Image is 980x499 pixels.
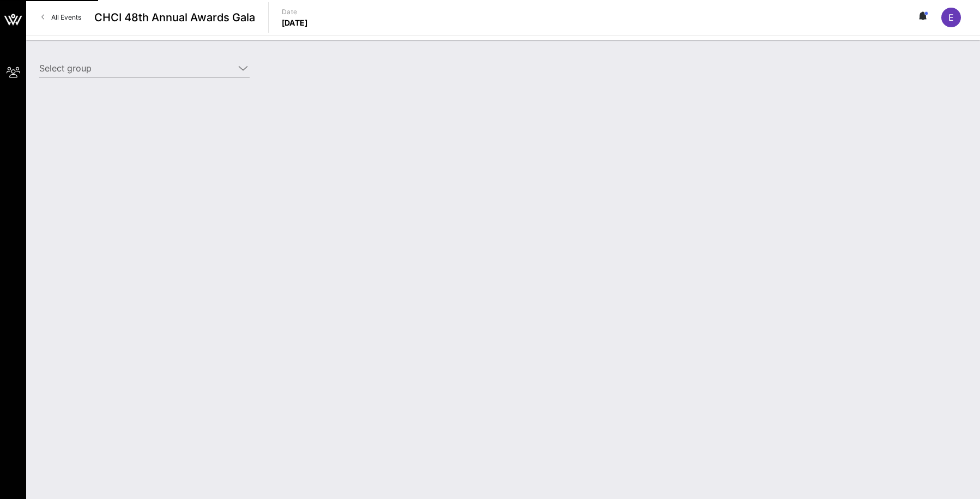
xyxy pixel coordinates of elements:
[941,8,961,27] div: E
[282,17,308,28] p: [DATE]
[51,13,81,21] span: All Events
[35,9,88,26] a: All Events
[94,9,255,26] span: CHCI 48th Annual Awards Gala
[282,7,308,17] p: Date
[948,12,954,23] span: E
